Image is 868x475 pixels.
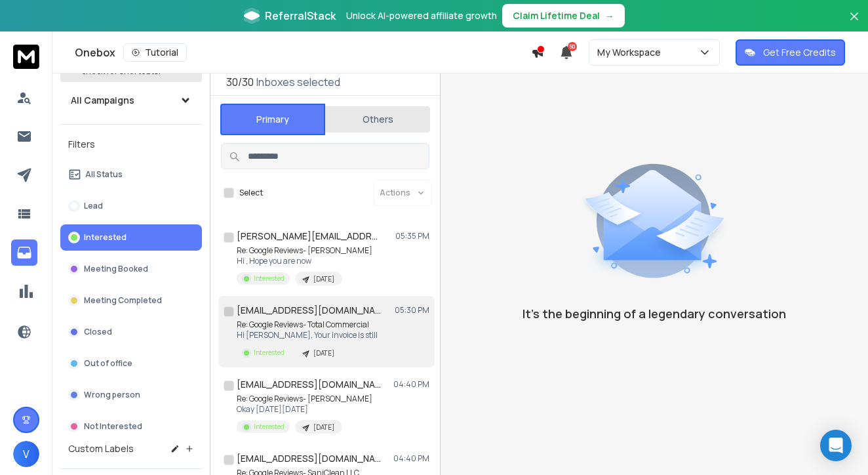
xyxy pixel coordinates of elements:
button: Meeting Booked [60,256,202,282]
p: Hi [PERSON_NAME], Your invoice is still [237,330,378,341]
span: 30 / 30 [226,74,254,90]
button: Interested [60,224,202,251]
p: Interested [254,348,285,358]
button: Claim Lifetime Deal→ [502,4,625,28]
div: Open Intercom Messenger [820,430,852,461]
p: Okay [DATE][DATE] [237,404,372,415]
h1: [EMAIL_ADDRESS][DOMAIN_NAME] [237,452,381,465]
button: Lead [60,193,202,219]
p: Interested [254,274,285,283]
button: V [13,441,39,467]
span: 50 [568,42,577,51]
p: 05:35 PM [395,231,429,241]
p: Get Free Credits [763,46,836,59]
p: All Status [85,169,123,180]
label: Select [239,188,263,198]
div: Onebox [75,43,531,62]
button: All Campaigns [60,87,202,114]
p: Re: Google Reviews- Total Commercial [237,320,378,330]
button: Meeting Completed [60,287,202,314]
button: Get Free Credits [736,39,845,66]
p: My Workspace [597,46,666,59]
p: Interested [254,422,285,432]
p: Re: Google Reviews- [PERSON_NAME] [237,245,372,256]
p: [DATE] [313,348,334,358]
p: Unlock AI-powered affiliate growth [346,9,497,22]
p: 04:40 PM [393,453,429,464]
h3: Inboxes selected [256,74,340,90]
h1: All Campaigns [71,94,134,107]
h3: Filters [60,135,202,154]
button: Tutorial [123,43,187,62]
span: → [605,9,614,22]
p: [DATE] [313,274,334,284]
p: Closed [84,327,112,337]
p: It’s the beginning of a legendary conversation [523,304,786,323]
p: 04:40 PM [393,379,429,390]
p: Hi , Hope you are now [237,256,372,266]
p: Meeting Booked [84,264,148,274]
button: Close banner [846,8,863,39]
button: Wrong person [60,382,202,408]
button: Out of office [60,350,202,377]
button: Primary [220,104,325,135]
button: Closed [60,319,202,345]
p: Not Interested [84,421,142,432]
h1: [EMAIL_ADDRESS][DOMAIN_NAME] [237,378,381,391]
p: Re: Google Reviews- [PERSON_NAME] [237,394,372,404]
button: Others [325,105,430,134]
p: 05:30 PM [395,305,429,316]
button: Not Interested [60,413,202,440]
button: All Status [60,161,202,188]
p: Out of office [84,358,132,369]
h1: [EMAIL_ADDRESS][DOMAIN_NAME] [237,304,381,317]
p: Lead [84,201,103,211]
h1: [PERSON_NAME][EMAIL_ADDRESS][DOMAIN_NAME] [237,230,381,243]
span: ReferralStack [265,8,336,24]
p: [DATE] [313,423,334,432]
h3: Custom Labels [68,442,134,455]
p: Meeting Completed [84,295,162,306]
p: Interested [84,232,127,243]
p: Wrong person [84,390,140,400]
